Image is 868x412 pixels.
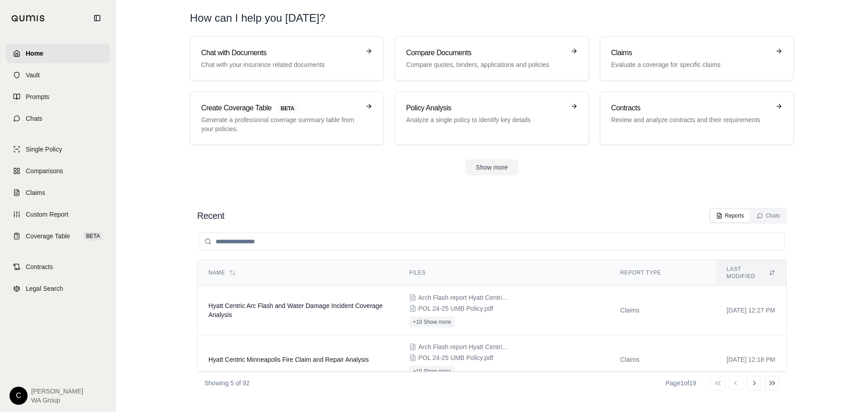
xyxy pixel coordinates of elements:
p: Compare quotes, binders, applications and policies [406,60,565,69]
a: Coverage TableBETA [6,226,110,246]
div: Page 1 of 19 [665,379,696,388]
h3: Create Coverage Table [201,103,360,114]
button: Show more [465,159,519,175]
p: Generate a professional coverage summary table from your policies. [201,115,360,133]
a: Contracts [6,257,110,277]
span: POL 24-25 UMB Policy.pdf [418,353,493,362]
span: Coverage Table [26,232,70,241]
span: Arch Flash report Hyatt Centric.docx [418,293,509,302]
span: Vault [26,71,40,80]
button: +10 Show more [409,317,454,327]
a: Custom Report [6,204,110,224]
span: Single Policy [26,145,62,154]
th: Files [398,260,609,286]
h3: Policy Analysis [406,103,565,114]
span: WA Group [31,396,83,405]
a: Single Policy [6,139,110,159]
span: BETA [84,232,103,241]
p: Evaluate a coverage for specific claims [611,60,770,69]
img: Qumis Logo [11,15,45,22]
button: +10 Show more [409,366,454,377]
h3: Claims [611,47,770,58]
p: Analyze a single policy to identify key details [406,115,565,124]
div: Last modified [726,265,775,280]
a: ClaimsEvaluate a coverage for specific claims [600,36,794,81]
td: Claims [609,286,716,335]
td: Claims [609,335,716,384]
span: POL 24-25 UMB Policy.pdf [418,304,493,313]
div: Name [208,269,387,276]
div: Chats [757,212,780,219]
a: Compare DocumentsCompare quotes, binders, applications and policies [395,36,589,81]
button: Collapse sidebar [90,11,104,25]
span: [PERSON_NAME] [31,387,83,396]
h3: Compare Documents [406,47,565,58]
div: Reports [716,212,744,219]
a: Policy AnalysisAnalyze a single policy to identify key details [395,91,589,145]
h3: Contracts [611,103,770,114]
a: Prompts [6,87,110,107]
h3: Chat with Documents [201,47,360,58]
button: Chats [751,209,785,222]
span: Chats [26,114,42,123]
span: Home [26,49,43,58]
p: Showing 5 of 92 [204,379,250,388]
span: Legal Search [26,284,63,293]
a: Legal Search [6,279,110,298]
td: [DATE] 12:27 PM [716,286,786,335]
span: Contracts [26,262,53,271]
h2: Recent [197,209,224,222]
a: Home [6,43,110,63]
a: Claims [6,183,110,203]
span: Hyatt Centric Minneapolis Fire Claim and Repair Analysis [208,356,369,363]
span: Comparisons [26,166,63,175]
span: Claims [26,188,45,197]
button: Reports [711,209,750,222]
span: BETA [275,104,300,114]
span: Custom Report [26,210,68,219]
div: C [9,387,28,405]
h1: How can I help you [DATE]? [190,11,794,25]
p: Chat with your insurance related documents [201,60,360,69]
a: Vault [6,65,110,85]
span: Prompts [26,92,49,101]
a: Chat with DocumentsChat with your insurance related documents [190,36,384,81]
span: Hyatt Centric Arc Flash and Water Damage Incident Coverage Analysis [208,302,382,318]
a: Chats [6,109,110,128]
td: [DATE] 12:18 PM [716,335,786,384]
a: Comparisons [6,161,110,181]
a: Create Coverage TableBETAGenerate a professional coverage summary table from your policies. [190,91,384,145]
a: ContractsReview and analyze contracts and their requirements [600,91,794,145]
p: Review and analyze contracts and their requirements [611,115,770,124]
th: Report Type [609,260,716,286]
span: Arch Flash report Hyatt Centric.docx [418,342,509,351]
